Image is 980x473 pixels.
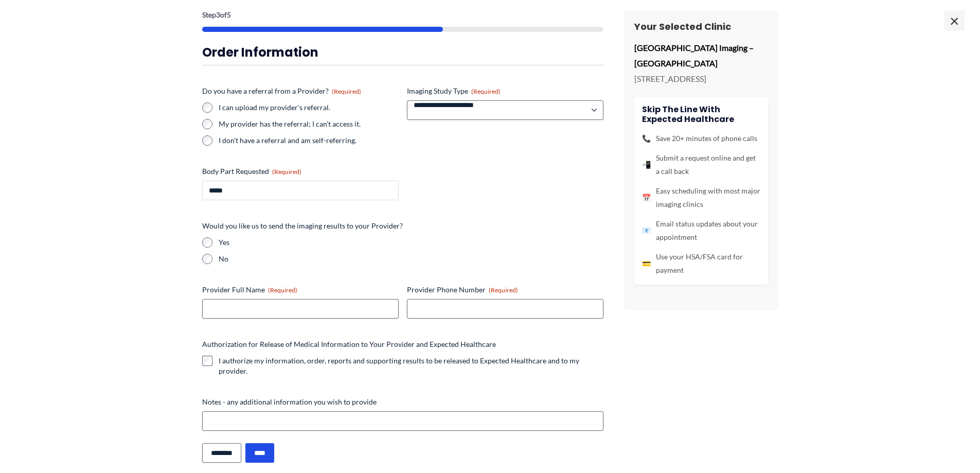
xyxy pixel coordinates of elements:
[219,119,399,129] label: My provider has the referral; I can't access it.
[202,397,603,407] label: Notes - any additional information you wish to provide
[216,10,220,19] span: 3
[642,257,651,270] span: 💳
[227,10,231,19] span: 5
[202,86,361,96] legend: Do you have a referral from a Provider?
[219,102,399,113] label: I can upload my provider's referral.
[642,184,760,211] li: Easy scheduling with most major imaging clinics
[202,221,403,231] legend: Would you like us to send the imaging results to your Provider?
[407,285,603,295] label: Provider Phone Number
[202,11,603,19] p: Step of
[642,158,651,171] span: 📲
[634,71,768,86] p: [STREET_ADDRESS]
[407,86,603,96] label: Imaging Study Type
[642,217,760,244] li: Email status updates about your appointment
[202,339,496,349] legend: Authorization for Release of Medical Information to Your Provider and Expected Healthcare
[471,87,501,95] span: (Required)
[332,87,361,95] span: (Required)
[272,168,301,176] span: (Required)
[642,250,760,277] li: Use your HSA/FSA card for payment
[642,132,760,145] li: Save 20+ minutes of phone calls
[202,285,399,295] label: Provider Full Name
[268,286,297,294] span: (Required)
[642,191,651,204] span: 📅
[489,286,518,294] span: (Required)
[642,151,760,178] li: Submit a request online and get a call back
[202,44,603,60] h3: Order Information
[202,166,399,177] label: Body Part Requested
[634,40,768,71] p: [GEOGRAPHIC_DATA] Imaging – [GEOGRAPHIC_DATA]
[642,104,760,124] h4: Skip the line with Expected Healthcare
[642,224,651,237] span: 📧
[219,356,603,376] label: I authorize my information, order, reports and supporting results to be released to Expected Heal...
[634,21,768,32] h3: Your Selected Clinic
[219,254,603,264] label: No
[219,135,399,146] label: I don't have a referral and am self-referring.
[642,132,651,145] span: 📞
[944,10,965,31] span: ×
[219,237,603,248] label: Yes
